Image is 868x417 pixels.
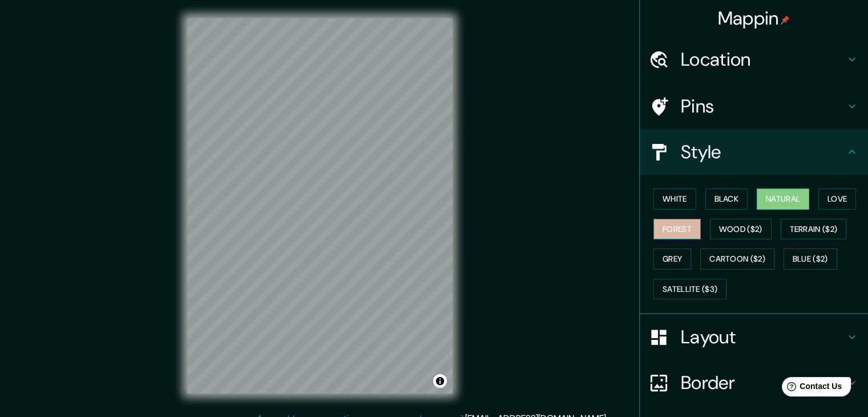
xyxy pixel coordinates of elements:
div: Location [640,37,868,82]
img: pin-icon.png [781,15,790,25]
button: Terrain ($2) [781,219,847,240]
button: Love [818,189,856,210]
div: Pins [640,83,868,129]
div: Style [640,129,868,175]
button: Blue ($2) [784,248,837,270]
div: Layout [640,314,868,360]
h4: Mappin [718,7,790,30]
h4: Layout [681,326,845,348]
div: Border [640,360,868,406]
button: Wood ($2) [710,219,772,240]
button: Natural [757,189,809,210]
button: Toggle attribution [433,374,447,388]
canvas: Map [187,18,453,394]
button: Grey [653,248,691,270]
h4: Location [681,48,845,71]
button: Forest [653,219,701,240]
button: White [653,189,696,210]
h4: Border [681,371,845,394]
button: Cartoon ($2) [700,248,774,270]
h4: Style [681,141,845,163]
button: Satellite ($3) [653,279,726,300]
iframe: Help widget launcher [766,372,855,404]
h4: Pins [681,95,845,118]
button: Black [705,189,748,210]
